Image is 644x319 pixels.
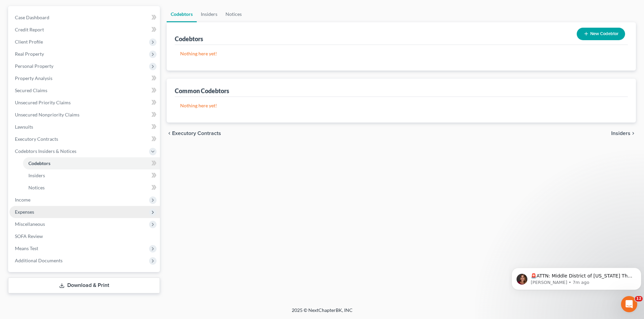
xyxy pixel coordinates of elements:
[15,209,34,215] span: Expenses
[167,131,172,136] i: chevron_left
[23,169,160,182] a: Insiders
[180,50,622,57] p: Nothing here yet!
[630,131,636,136] i: chevron_right
[9,109,160,121] a: Unsecured Nonpriority Claims
[15,75,52,81] span: Property Analysis
[611,131,636,136] button: Insiders chevron_right
[15,124,33,130] span: Lawsuits
[23,157,160,169] a: Codebtors
[9,97,160,109] a: Unsecured Priority Claims
[221,6,246,22] a: Notices
[175,35,203,43] div: Codebtors
[15,15,49,20] span: Case Dashboard
[15,258,63,263] span: Additional Documents
[15,87,47,93] span: Secured Claims
[9,11,160,24] a: Case Dashboard
[8,277,160,293] a: Download & Print
[9,133,160,145] a: Executory Contracts
[15,221,45,227] span: Miscellaneous
[15,100,71,105] span: Unsecured Priority Claims
[15,148,76,154] span: Codebtors Insiders & Notices
[621,296,637,312] iframe: Intercom live chat
[15,51,44,57] span: Real Property
[180,102,622,109] p: Nothing here yet!
[509,254,644,301] iframe: Intercom notifications message
[15,245,38,251] span: Means Test
[9,84,160,97] a: Secured Claims
[175,87,229,95] div: Common Codebtors
[167,6,197,22] a: Codebtors
[197,6,221,22] a: Insiders
[28,185,45,190] span: Notices
[167,131,221,136] button: chevron_left Executory Contracts
[635,296,643,301] span: 12
[23,182,160,194] a: Notices
[9,24,160,36] a: Credit Report
[28,160,50,166] span: Codebtors
[129,307,515,319] div: 2025 © NextChapterBK, INC
[28,172,45,178] span: Insiders
[611,131,630,136] span: Insiders
[15,27,44,32] span: Credit Report
[15,63,53,69] span: Personal Property
[15,233,43,239] span: SOFA Review
[15,136,58,142] span: Executory Contracts
[9,230,160,242] a: SOFA Review
[577,28,625,40] button: New Codebtor
[15,112,79,117] span: Unsecured Nonpriority Claims
[15,197,30,203] span: Income
[9,121,160,133] a: Lawsuits
[172,131,221,136] span: Executory Contracts
[15,39,43,45] span: Client Profile
[9,72,160,84] a: Property Analysis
